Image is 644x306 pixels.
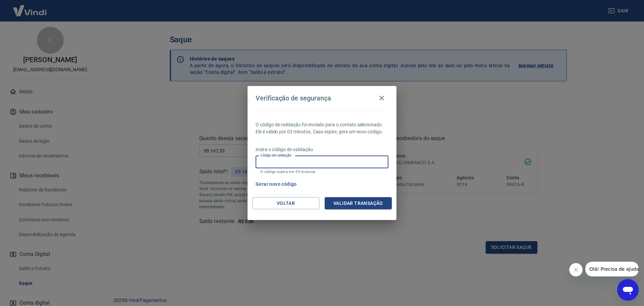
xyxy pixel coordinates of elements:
p: O código de validação foi enviado para o contato selecionado. Ele é válido por 03 minutos. Caso e... [256,121,388,135]
button: Validar transação [325,197,392,210]
h4: Verificação de segurança [256,94,331,102]
button: Gerar novo código [253,178,300,190]
span: Olá! Precisa de ajuda? [4,5,56,10]
iframe: Fechar mensagem [569,263,583,276]
iframe: Mensagem da empresa [585,262,639,276]
iframe: Botão para abrir a janela de mensagens [617,279,639,301]
label: Código de validação [260,153,291,158]
p: O código expira em 03 minutos. [260,170,384,174]
p: Insira o código de validação [256,146,388,153]
button: Voltar [252,197,319,210]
